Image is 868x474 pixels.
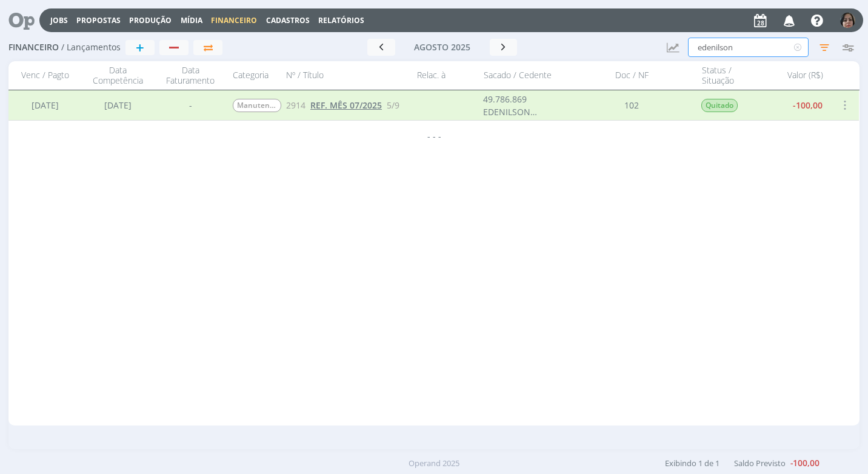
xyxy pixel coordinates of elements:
[286,70,324,81] span: Nº / Título
[478,65,569,86] div: Sacado / Cedente
[569,65,696,86] div: Doc / NF
[136,40,144,55] span: +
[227,65,281,86] div: Categoria
[81,65,154,86] div: Data Competência
[665,458,719,469] span: Exibindo 1 de 1
[181,15,202,25] a: Mídia
[207,16,261,25] button: Financeiro
[154,65,227,86] div: Data Faturamento
[318,15,364,25] a: Relatórios
[840,10,856,31] button: 6
[129,15,172,25] a: Produção
[211,15,257,25] span: Financeiro
[688,38,809,57] input: Busca
[395,39,490,56] button: agosto 2025
[50,15,68,25] a: Jobs
[73,16,124,25] button: Propostas
[790,457,820,469] b: -100,00
[411,65,478,86] div: Relac. à
[177,16,206,25] button: Mídia
[8,65,81,86] div: Venc / Pagto
[840,13,855,28] img: 6
[387,99,399,112] span: 5/9
[414,41,470,53] span: agosto 2025
[125,16,175,25] button: Produção
[702,99,738,112] span: Quitado
[286,99,305,112] span: 2914
[262,16,313,25] button: Cadastros
[8,90,81,120] div: [DATE]
[310,99,382,112] a: REF. MÊS 07/2025
[154,90,227,120] div: -
[81,90,154,120] div: [DATE]
[569,90,696,120] div: 102
[734,458,786,469] span: Saldo Previsto
[47,16,72,25] button: Jobs
[8,42,59,53] span: Financeiro
[8,121,859,151] div: - - -
[233,99,281,112] span: Manutenção de Veículos
[756,90,829,120] div: -100,00
[756,65,829,86] div: Valor (R$)
[266,15,310,25] span: Cadastros
[61,42,121,53] span: / Lançamentos
[125,40,155,55] button: +
[76,15,121,25] a: Propostas
[310,99,382,111] span: REF. MÊS 07/2025
[484,93,563,118] div: 49.786.869 EDENILSON [PERSON_NAME]
[696,65,756,86] div: Status / Situação
[315,16,368,25] button: Relatórios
